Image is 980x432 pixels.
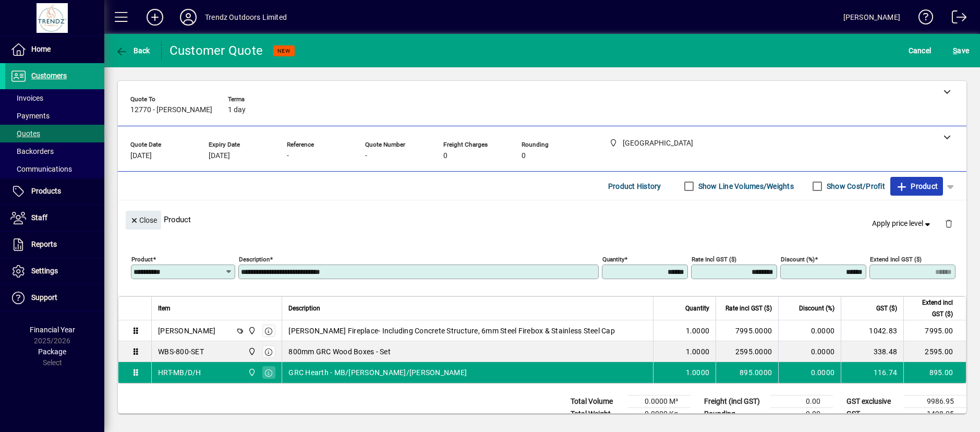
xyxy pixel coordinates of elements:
[118,200,966,238] div: Product
[5,142,104,160] a: Backorders
[130,152,152,160] span: [DATE]
[38,347,66,356] span: Package
[602,256,624,263] mat-label: Quantity
[911,2,934,36] a: Knowledge Base
[5,107,104,125] a: Payments
[209,152,230,160] span: [DATE]
[903,362,966,383] td: 895.00
[778,362,841,383] td: 0.0000
[872,218,933,229] span: Apply price level
[628,408,691,421] td: 0.0000 Kg
[131,256,153,263] mat-label: Product
[104,41,162,60] app-page-header-button: Back
[608,178,661,195] span: Product History
[909,42,931,59] span: Cancel
[5,125,104,142] a: Quotes
[130,212,157,229] span: Close
[843,9,900,26] div: [PERSON_NAME]
[113,41,153,60] button: Back
[725,303,772,314] span: Rate incl GST ($)
[277,47,291,54] span: NEW
[903,320,966,341] td: 7995.00
[841,408,904,421] td: GST
[126,211,161,230] button: Close
[778,320,841,341] td: 0.0000
[770,408,833,421] td: 0.00
[5,258,104,284] a: Settings
[245,367,257,378] span: New Plymouth
[10,147,54,155] span: Backorders
[628,395,691,408] td: 0.0000 M³
[287,152,289,160] span: -
[228,106,246,114] span: 1 day
[10,165,72,173] span: Communications
[696,181,794,191] label: Show Line Volumes/Weights
[870,256,922,263] mat-label: Extend incl GST ($)
[565,395,628,408] td: Total Volume
[5,178,104,205] a: Products
[841,362,903,383] td: 116.74
[158,303,171,314] span: Item
[239,256,270,263] mat-label: Description
[158,346,204,357] div: WBS-800-SET
[685,303,709,314] span: Quantity
[868,214,937,233] button: Apply price level
[31,213,47,222] span: Staff
[686,326,710,336] span: 1.0000
[692,256,736,263] mat-label: Rate incl GST ($)
[722,346,772,357] div: 2595.0000
[205,9,287,26] div: Trendz Outdoors Limited
[31,71,67,80] span: Customers
[288,367,467,378] span: GRC Hearth - MB/[PERSON_NAME]/[PERSON_NAME]
[158,367,201,378] div: HRT-MB/D/H
[138,8,172,27] button: Add
[10,112,50,120] span: Payments
[944,2,967,36] a: Logout
[31,240,57,248] span: Reports
[841,320,903,341] td: 1042.83
[158,326,215,336] div: [PERSON_NAME]
[699,408,770,421] td: Rounding
[123,215,164,224] app-page-header-button: Close
[722,326,772,336] div: 7995.0000
[31,187,61,195] span: Products
[799,303,834,314] span: Discount (%)
[953,46,957,55] span: S
[5,37,104,63] a: Home
[31,267,58,275] span: Settings
[825,181,885,191] label: Show Cost/Profit
[522,152,526,160] span: 0
[5,205,104,231] a: Staff
[936,211,961,236] button: Delete
[130,106,212,114] span: 12770 - [PERSON_NAME]
[841,395,904,408] td: GST exclusive
[115,46,150,55] span: Back
[365,152,367,160] span: -
[876,303,897,314] span: GST ($)
[604,177,666,196] button: Product History
[722,367,772,378] div: 895.0000
[5,89,104,107] a: Invoices
[910,297,953,320] span: Extend incl GST ($)
[245,325,257,337] span: New Plymouth
[686,367,710,378] span: 1.0000
[5,285,104,311] a: Support
[10,129,40,138] span: Quotes
[896,178,938,195] span: Product
[5,232,104,258] a: Reports
[778,341,841,362] td: 0.0000
[904,395,966,408] td: 9986.95
[31,45,51,53] span: Home
[950,41,972,60] button: Save
[953,42,969,59] span: ave
[30,326,75,334] span: Financial Year
[10,94,43,102] span: Invoices
[841,341,903,362] td: 338.48
[686,346,710,357] span: 1.0000
[172,8,205,27] button: Profile
[288,326,615,336] span: [PERSON_NAME] Fireplace- Including Concrete Structure, 6mm Steel Firebox & Stainless Steel Cap
[245,346,257,357] span: New Plymouth
[31,293,57,302] span: Support
[5,160,104,178] a: Communications
[770,395,833,408] td: 0.00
